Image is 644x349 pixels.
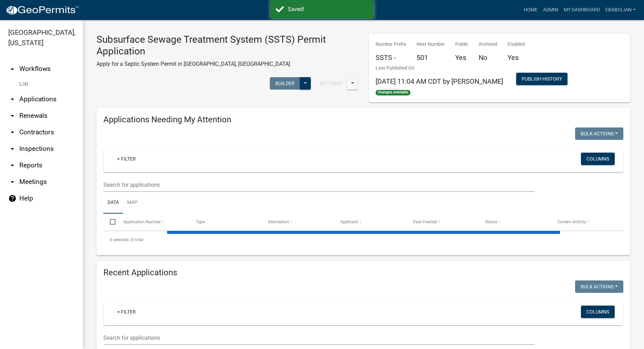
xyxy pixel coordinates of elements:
span: Date Created [413,219,437,224]
p: Apply for a Septic System Permit in [GEOGRAPHIC_DATA], [GEOGRAPHIC_DATA] [96,60,358,68]
h5: Yes [508,53,525,62]
datatable-header-cell: Date Created [406,214,479,230]
span: Changes available [376,90,411,95]
h5: No [479,53,497,62]
datatable-header-cell: Current Activity [551,214,623,230]
i: help [8,194,17,203]
p: Public [455,41,468,48]
wm-modal-confirm: Workflow Publish History [516,77,568,82]
a: + Filter [112,153,141,165]
input: Search for applications [103,331,535,345]
button: Settings [314,77,347,90]
span: Application Number [123,219,161,224]
span: [DATE] 11:04 AM CDT by [PERSON_NAME] [376,77,503,85]
button: Builder [270,77,300,90]
p: Archived [479,41,497,48]
div: 0 total [103,231,623,248]
i: arrow_drop_down [8,145,17,153]
datatable-header-cell: Status [479,214,551,230]
datatable-header-cell: Applicant [334,214,406,230]
datatable-header-cell: Select [103,214,116,230]
h4: Recent Applications [103,268,623,278]
p: Number Prefix [376,41,406,48]
datatable-header-cell: Type [189,214,261,230]
p: Next Number [417,41,445,48]
i: arrow_drop_down [8,128,17,136]
i: arrow_drop_down [8,112,17,120]
span: Applicant [340,219,358,224]
h5: SSTS - [376,53,406,62]
datatable-header-cell: Application Number [116,214,189,230]
h5: 501 [417,53,445,62]
span: Type [196,219,205,224]
span: Current Activity [558,219,586,224]
a: Home [521,3,540,17]
button: Bulk Actions [575,280,623,293]
i: arrow_drop_down [8,178,17,186]
h3: Subsurface Sewage Treatment System (SSTS) Permit Application [96,34,358,57]
datatable-header-cell: Description [262,214,334,230]
button: Columns [581,153,615,165]
i: arrow_drop_down [8,95,17,103]
button: Publish History [516,73,568,85]
a: ebabolian [603,3,638,17]
a: + Filter [112,306,141,318]
span: Description [268,219,289,224]
i: arrow_drop_down [8,161,17,170]
a: Admin [540,3,561,17]
a: Data [103,192,123,214]
p: Enabled [508,41,525,48]
button: Bulk Actions [575,127,623,140]
h4: Applications Needing My Attention [103,115,623,125]
a: Map [123,192,142,214]
h5: Yes [455,53,468,62]
button: Columns [581,306,615,318]
p: Last Published On [376,64,503,72]
input: Search for applications [103,178,535,192]
i: arrow_drop_up [8,65,17,73]
a: My Dashboard [561,3,603,17]
span: Status [485,219,497,224]
span: 0 selected / [110,237,131,242]
div: Saved! [288,5,369,13]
